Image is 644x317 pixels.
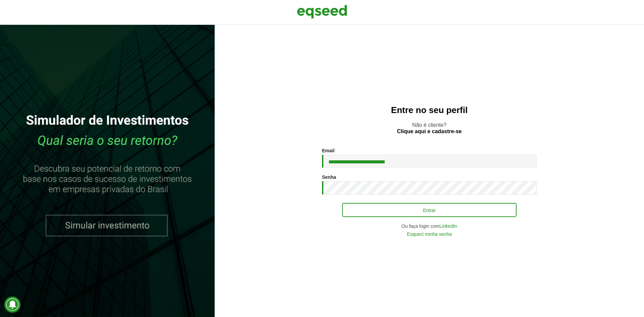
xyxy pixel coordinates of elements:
div: Ou faça login com [322,224,537,228]
a: LinkedIn [439,224,457,228]
h2: Entre no seu perfil [228,105,631,115]
a: Esqueci minha senha [407,232,452,236]
button: Entrar [342,203,517,217]
label: Senha [322,175,336,179]
a: Clique aqui e cadastre-se [397,129,462,134]
img: EqSeed Logo [297,3,347,20]
p: Não é cliente? [228,122,631,135]
label: Email [322,148,334,153]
